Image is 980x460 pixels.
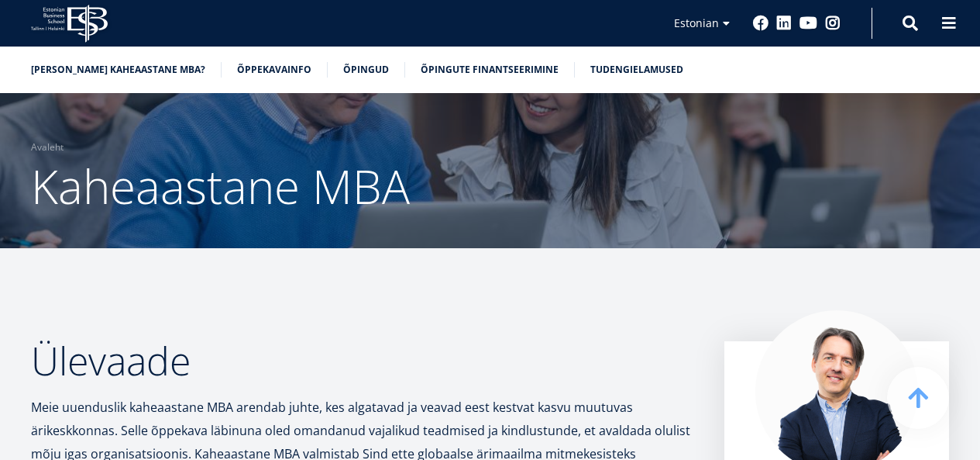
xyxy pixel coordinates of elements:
h2: Ülevaade [31,341,693,380]
a: Tudengielamused [590,62,683,78]
a: Õpingute finantseerimine [421,62,559,78]
a: Avaleht [31,140,64,155]
span: Kaheaastane MBA [31,154,410,218]
a: [PERSON_NAME] kaheaastane MBA? [31,62,205,78]
a: Instagram [825,16,841,31]
a: Youtube [799,16,817,31]
a: Facebook [753,16,769,31]
a: Õppekavainfo [237,62,311,78]
a: Linkedin [776,16,792,31]
a: Õpingud [343,62,389,78]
